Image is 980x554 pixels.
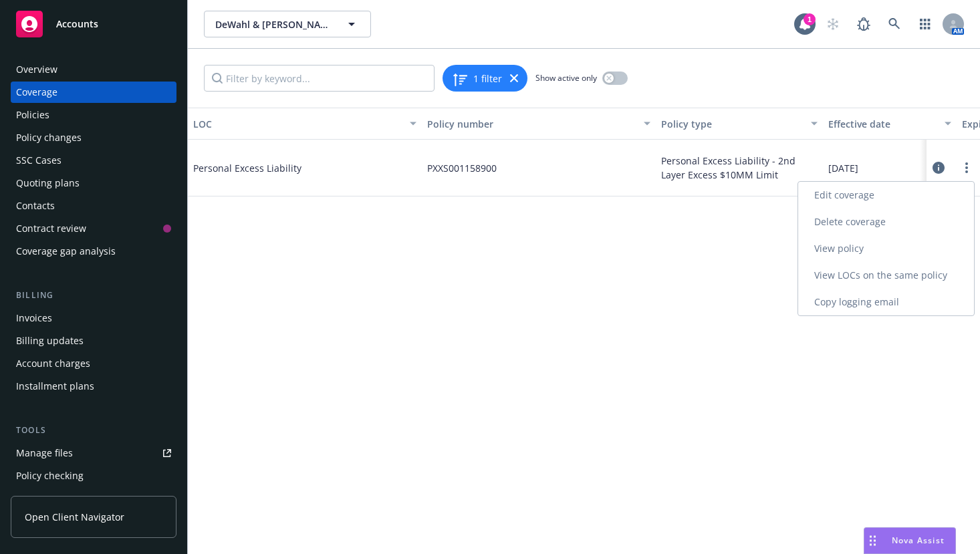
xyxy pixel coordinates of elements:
a: Edit coverage [798,182,974,209]
a: Contacts [11,195,176,217]
button: Effective date [823,108,957,140]
a: Search [881,11,908,37]
span: Nova Assist [892,535,945,546]
div: Effective date [828,117,937,131]
div: Quoting plans [16,172,80,194]
button: LOC [188,108,422,140]
button: DeWahl & [PERSON_NAME] Family [204,11,371,37]
div: SSC Cases [16,150,62,171]
div: Tools [11,424,176,437]
a: View LOCs on the same policy [798,262,974,289]
a: Account charges [11,353,176,374]
div: Overview [16,59,57,80]
div: Policy type [661,117,803,131]
a: Installment plans [11,376,176,397]
a: SSC Cases [11,150,176,171]
button: Policy number [422,108,656,140]
input: Filter by keyword... [204,65,435,92]
div: LOC [193,117,402,131]
span: Accounts [56,19,98,29]
span: Personal Excess Liability [193,161,394,175]
a: Coverage [11,82,176,103]
div: Contract review [16,218,86,239]
a: Policies [11,104,176,126]
div: Account charges [16,353,90,374]
a: Policy changes [11,127,176,148]
a: more [959,160,975,176]
div: Policy number [427,117,636,131]
span: 1 filter [473,72,502,86]
a: Contract review [11,218,176,239]
a: Start snowing [820,11,846,37]
div: Manage files [16,442,73,464]
div: Policies [16,104,49,126]
a: Coverage gap analysis [11,241,176,262]
span: Personal Excess Liability - 2nd Layer Excess $10MM Limit [661,154,818,182]
a: Billing updates [11,330,176,352]
div: Coverage gap analysis [16,241,116,262]
div: Billing [11,289,176,302]
a: Copy logging email [798,289,974,315]
div: Contacts [16,195,55,217]
a: Delete coverage [798,209,974,235]
div: 1 [804,13,816,25]
a: Overview [11,59,176,80]
a: Switch app [912,11,939,37]
button: Policy type [656,108,823,140]
span: Show active only [535,72,597,84]
div: Coverage [16,82,57,103]
a: Manage files [11,442,176,464]
a: Accounts [11,5,176,43]
div: Invoices [16,307,52,329]
div: Policy changes [16,127,82,148]
span: PXXS001158900 [427,161,497,175]
a: View policy [798,235,974,262]
div: Policy checking [16,465,84,487]
a: Quoting plans [11,172,176,194]
span: [DATE] [828,161,858,175]
a: Policy checking [11,465,176,487]
a: Invoices [11,307,176,329]
div: Installment plans [16,376,94,397]
a: Report a Bug [850,11,877,37]
div: Drag to move [864,528,881,553]
span: DeWahl & [PERSON_NAME] Family [215,17,331,31]
button: Nova Assist [864,527,956,554]
div: Billing updates [16,330,84,352]
span: Open Client Navigator [25,510,124,524]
